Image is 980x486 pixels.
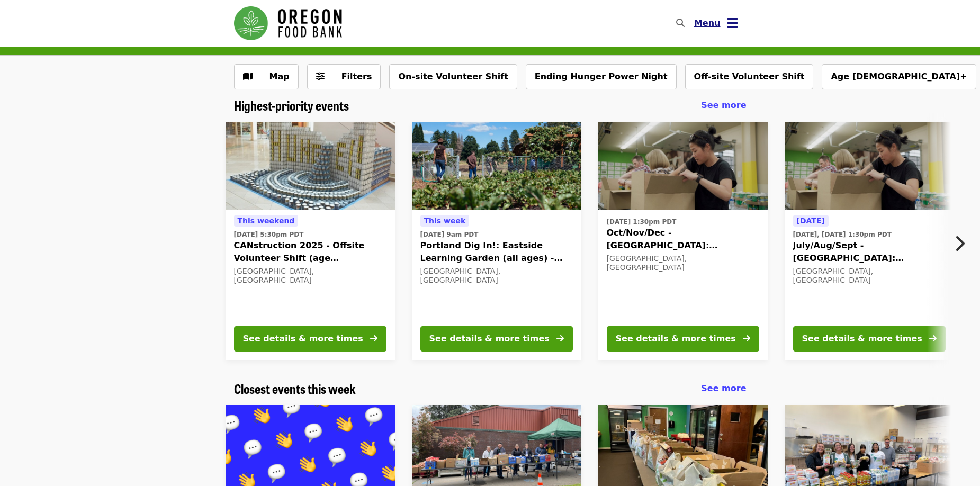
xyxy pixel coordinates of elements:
[429,332,550,345] div: See details & more times
[793,326,946,352] button: See details & more times
[686,11,747,36] button: Toggle account menu
[945,229,980,258] button: Next item
[420,267,573,285] div: [GEOGRAPHIC_DATA], [GEOGRAPHIC_DATA]
[701,99,746,112] a: See more
[701,383,746,393] span: See more
[701,100,746,110] span: See more
[694,18,721,28] span: Menu
[785,122,954,360] a: See details for "July/Aug/Sept - Portland: Repack/Sort (age 8+)"
[607,254,759,272] div: [GEOGRAPHIC_DATA], [GEOGRAPHIC_DATA]
[243,71,253,82] i: map icon
[234,98,349,113] a: Highest-priority events
[556,334,564,344] i: arrow-right icon
[412,122,581,211] img: Portland Dig In!: Eastside Learning Garden (all ages) - Aug/Sept/Oct organized by Oregon Food Bank
[607,217,677,227] time: [DATE] 1:30pm PDT
[616,332,736,345] div: See details & more times
[420,239,573,265] span: Portland Dig In!: Eastside Learning Garden (all ages) - Aug/Sept/Oct
[743,334,750,344] i: arrow-right icon
[226,98,755,113] div: Highest-priority events
[598,122,768,360] a: See details for "Oct/Nov/Dec - Portland: Repack/Sort (age 8+)"
[234,6,342,40] img: Oregon Food Bank - Home
[607,227,759,252] span: Oct/Nov/Dec - [GEOGRAPHIC_DATA]: Repack/Sort (age [DEMOGRAPHIC_DATA]+)
[269,71,290,82] span: Map
[412,122,581,360] a: See details for "Portland Dig In!: Eastside Learning Garden (all ages) - Aug/Sept/Oct"
[238,217,295,225] span: This weekend
[607,326,759,352] button: See details & more times
[676,18,685,28] i: search icon
[420,230,479,239] time: [DATE] 9am PDT
[685,64,814,89] button: Off-site Volunteer Shift
[234,239,386,265] span: CANstruction 2025 - Offsite Volunteer Shift (age [DEMOGRAPHIC_DATA]+)
[307,64,381,89] button: Filters (0 selected)
[793,230,892,239] time: [DATE], [DATE] 1:30pm PDT
[691,11,699,36] input: Search
[226,381,755,397] div: Closest events this week
[234,326,386,352] button: See details & more times
[226,122,395,211] img: CANstruction 2025 - Offsite Volunteer Shift (age 16+) organized by Oregon Food Bank
[701,382,746,395] a: See more
[234,381,356,397] a: Closest events this week
[370,334,377,344] i: arrow-right icon
[785,122,954,211] img: July/Aug/Sept - Portland: Repack/Sort (age 8+) organized by Oregon Food Bank
[341,71,372,82] span: Filters
[727,15,738,31] i: bars icon
[793,239,946,265] span: July/Aug/Sept - [GEOGRAPHIC_DATA]: Repack/Sort (age [DEMOGRAPHIC_DATA]+)
[954,233,965,254] i: chevron-right icon
[797,217,825,225] span: [DATE]
[243,332,363,345] div: See details & more times
[234,379,356,398] span: Closest events this week
[316,71,325,82] i: sliders-h icon
[234,230,304,239] time: [DATE] 5:30pm PDT
[802,332,922,345] div: See details & more times
[598,122,768,211] img: Oct/Nov/Dec - Portland: Repack/Sort (age 8+) organized by Oregon Food Bank
[822,64,976,89] button: Age [DEMOGRAPHIC_DATA]+
[234,64,299,89] button: Show map view
[234,267,386,285] div: [GEOGRAPHIC_DATA], [GEOGRAPHIC_DATA]
[424,217,466,225] span: This week
[234,96,349,114] span: Highest-priority events
[389,64,517,89] button: On-site Volunteer Shift
[793,267,946,285] div: [GEOGRAPHIC_DATA], [GEOGRAPHIC_DATA]
[226,122,395,360] a: See details for "CANstruction 2025 - Offsite Volunteer Shift (age 16+)"
[420,326,573,352] button: See details & more times
[526,64,677,89] button: Ending Hunger Power Night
